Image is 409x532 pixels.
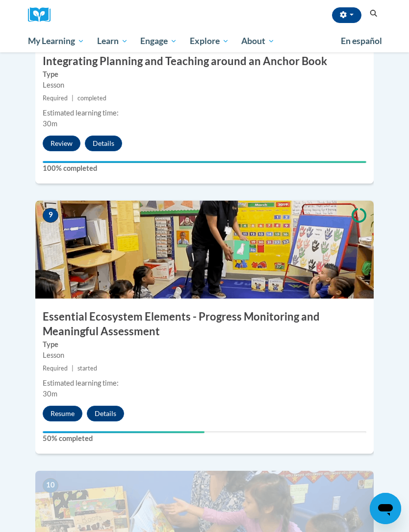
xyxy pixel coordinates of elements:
span: 30m [43,119,57,128]
label: Type [43,339,366,350]
label: 100% completed [43,163,366,174]
span: 10 [43,478,58,493]
span: 9 [43,208,58,223]
a: En español [334,31,388,51]
span: Required [43,365,68,372]
button: Details [87,406,124,421]
div: Lesson [43,350,366,361]
button: Resume [43,406,82,421]
h3: Essential Ecosystem Elements - Progress Monitoring and Meaningful Assessment [35,309,374,340]
a: Cox Campus [28,7,57,23]
button: Review [43,136,80,151]
a: Engage [134,30,183,52]
div: Main menu [21,30,388,52]
span: Engage [140,35,177,47]
button: Details [85,136,122,151]
h3: Integrating Planning and Teaching around an Anchor Book [35,54,374,69]
span: | [72,365,74,372]
span: 30m [43,390,57,398]
button: Search [366,8,381,20]
span: En español [341,36,382,46]
button: Account Settings [332,7,361,23]
img: Logo brand [28,7,57,23]
div: Estimated learning time: [43,108,366,118]
span: Learn [97,35,128,47]
div: Your progress [43,431,204,433]
a: Learn [91,30,134,52]
a: Explore [183,30,235,52]
iframe: Button to launch messaging window [370,493,401,524]
div: Your progress [43,161,366,163]
span: My Learning [28,35,84,47]
span: started [77,365,97,372]
span: Explore [190,35,229,47]
span: Required [43,94,68,102]
label: Type [43,69,366,80]
div: Estimated learning time: [43,378,366,389]
a: My Learning [22,30,91,52]
span: About [241,35,275,47]
img: Course Image [35,201,374,299]
a: About [235,30,281,52]
div: Lesson [43,80,366,91]
label: 50% completed [43,433,366,444]
span: | [72,94,74,102]
span: completed [77,94,106,102]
